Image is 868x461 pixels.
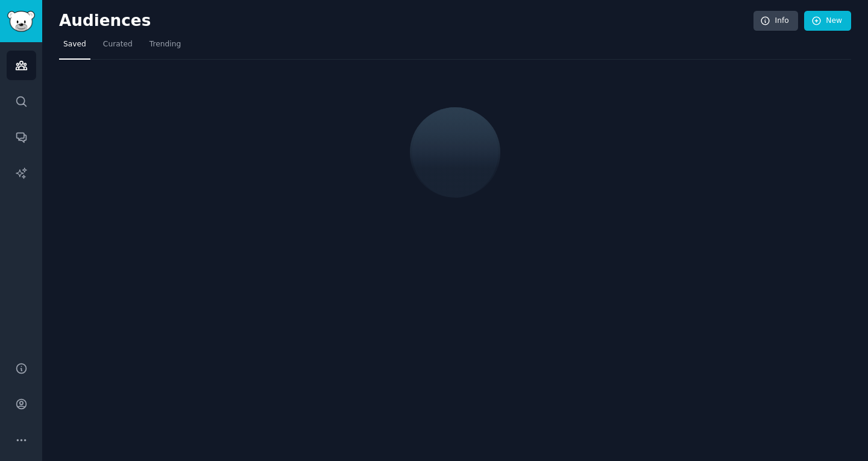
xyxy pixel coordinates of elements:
a: Curated [99,35,137,60]
span: Trending [149,39,181,50]
a: New [804,11,851,31]
span: Saved [63,39,86,50]
span: Curated [103,39,133,50]
a: Info [753,11,798,31]
h2: Audiences [59,11,753,31]
a: Saved [59,35,90,60]
a: Trending [145,35,185,60]
img: GummySearch logo [7,11,35,32]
